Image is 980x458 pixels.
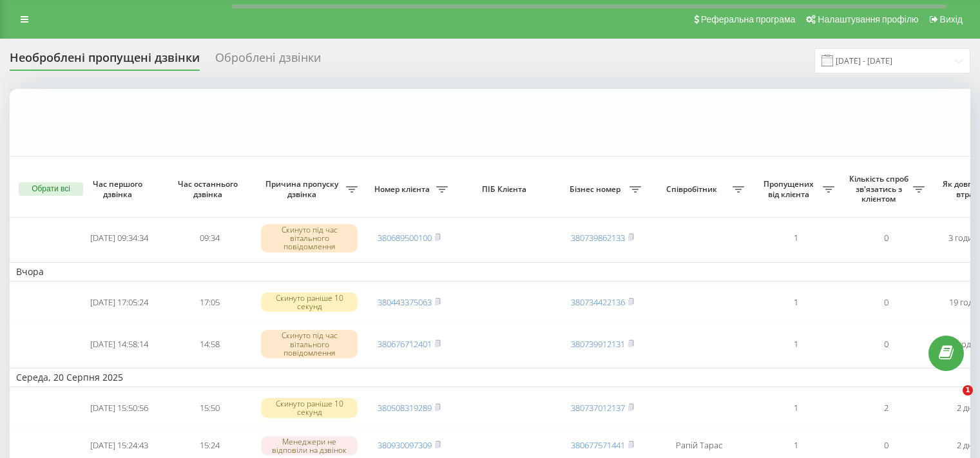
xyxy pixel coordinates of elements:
[164,323,255,365] td: 14:58
[215,51,321,71] div: Оброблені дзвінки
[74,323,164,365] td: [DATE] 14:58:14
[465,184,546,195] span: ПІБ Клієнта
[370,184,436,195] span: Номер клієнта
[261,292,358,312] div: Скинуто раніше 10 секунд
[378,232,432,243] a: 380689500100
[175,179,244,199] span: Час останнього дзвінка
[164,284,255,320] td: 17:05
[757,179,823,199] span: Пропущених від клієнта
[936,385,967,416] iframe: Intercom live chat
[571,439,625,451] a: 380677571441
[74,284,164,320] td: [DATE] 17:05:24
[261,398,358,417] div: Скинуто раніше 10 секунд
[378,338,432,350] a: 380676712401
[818,14,918,24] span: Налаштування профілю
[564,184,629,195] span: Бізнес номер
[261,436,358,455] div: Менеджери не відповіли на дзвінок
[74,217,164,260] td: [DATE] 09:34:34
[751,217,841,260] td: 1
[841,217,931,260] td: 0
[84,179,154,199] span: Час першого дзвінка
[378,402,432,414] a: 380508319289
[378,439,432,451] a: 380930097309
[963,385,973,396] span: 1
[261,179,346,199] span: Причина пропуску дзвінка
[841,323,931,365] td: 0
[19,182,83,196] button: Обрати всі
[261,330,358,358] div: Скинуто під час вітального повідомлення
[164,390,255,426] td: 15:50
[261,224,358,253] div: Скинуто під час вітального повідомлення
[654,184,733,195] span: Співробітник
[751,284,841,320] td: 1
[751,323,841,365] td: 1
[940,14,963,24] span: Вихід
[701,14,796,24] span: Реферальна програма
[571,402,625,414] a: 380737012137
[841,284,931,320] td: 0
[74,390,164,426] td: [DATE] 15:50:56
[751,390,841,426] td: 1
[571,296,625,308] a: 380734422136
[847,174,913,204] span: Кількість спроб зв'язатись з клієнтом
[841,390,931,426] td: 2
[378,296,432,308] a: 380443375063
[571,338,625,350] a: 380739912131
[571,232,625,243] a: 380739862133
[164,217,255,260] td: 09:34
[10,51,200,71] div: Необроблені пропущені дзвінки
